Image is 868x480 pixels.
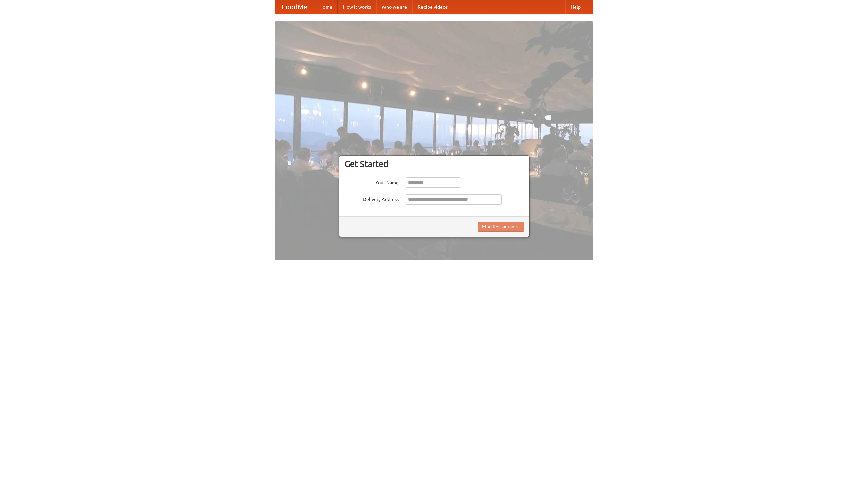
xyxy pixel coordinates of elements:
a: FoodMe [275,0,314,14]
a: Help [565,0,586,14]
h3: Get Started [344,159,524,169]
label: Delivery Address [344,194,399,203]
a: Recipe videos [412,0,453,14]
button: Find Restaurants! [478,222,524,232]
label: Your Name [344,177,399,186]
a: Home [314,0,338,14]
a: How it works [338,0,376,14]
a: Who we are [376,0,412,14]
